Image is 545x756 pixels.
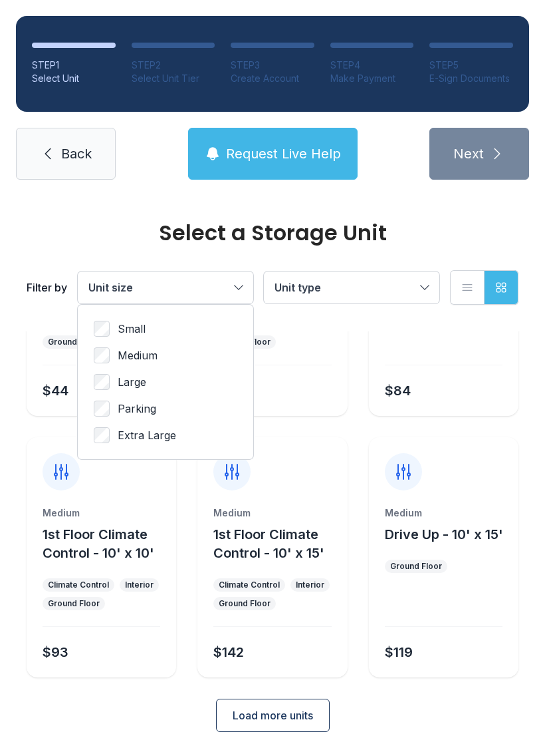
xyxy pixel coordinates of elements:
div: STEP 5 [429,59,513,72]
div: $119 [385,643,413,661]
div: Select Unit Tier [132,72,215,85]
div: Climate Control [219,580,280,590]
input: Medium [94,347,110,363]
div: STEP 3 [231,59,314,72]
div: $84 [385,381,411,400]
button: 1st Floor Climate Control - 10' x 15' [213,525,342,562]
div: $93 [43,643,68,661]
input: Small [94,321,110,337]
div: Medium [385,506,502,520]
span: Back [61,144,92,163]
span: Next [453,144,484,163]
div: Climate Control [48,580,109,590]
span: Parking [118,401,156,417]
div: STEP 1 [32,59,116,72]
span: Unit size [88,281,133,294]
div: Interior [125,580,154,590]
div: E-Sign Documents [429,72,513,85]
span: Small [118,321,146,337]
input: Large [94,374,110,390]
div: Create Account [231,72,314,85]
span: Load more units [233,707,313,723]
input: Parking [94,401,110,417]
div: Ground Floor [390,561,442,572]
div: Make Payment [330,72,414,85]
div: STEP 2 [132,59,215,72]
button: Drive Up - 10' x 15' [385,525,503,544]
div: STEP 4 [330,59,414,72]
div: $44 [43,381,68,400]
div: Ground Floor [48,337,100,347]
div: Select a Storage Unit [27,222,518,244]
div: Medium [43,506,160,520]
span: Unit type [274,281,321,294]
span: Extra Large [118,427,176,443]
button: 1st Floor Climate Control - 10' x 10' [43,525,171,562]
span: Medium [118,347,158,363]
input: Extra Large [94,427,110,443]
span: Drive Up - 10' x 15' [385,526,503,542]
div: Ground Floor [219,598,271,609]
div: Filter by [27,280,67,295]
div: Interior [296,580,324,590]
div: Ground Floor [48,598,100,609]
button: Unit type [264,272,439,303]
div: $142 [213,643,244,661]
div: Select Unit [32,72,116,85]
button: Unit size [78,272,253,303]
div: Medium [213,506,331,520]
span: 1st Floor Climate Control - 10' x 15' [213,526,324,561]
span: Request Live Help [226,144,341,163]
span: 1st Floor Climate Control - 10' x 10' [43,526,154,561]
span: Large [118,374,146,390]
